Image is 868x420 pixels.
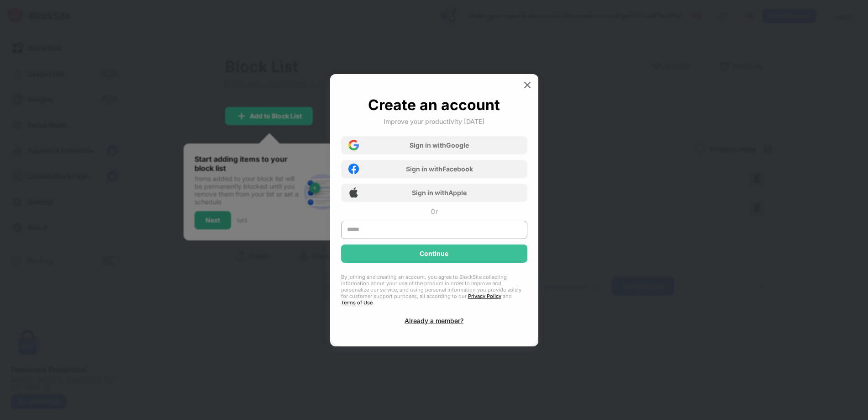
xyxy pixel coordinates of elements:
img: facebook-icon.png [348,164,359,174]
div: Sign in with Facebook [406,165,473,173]
div: Create an account [368,96,500,114]
img: google-icon.png [348,140,359,150]
div: By joining and creating an account, you agree to BlockSite collecting information about your use ... [341,274,527,306]
div: Or [431,207,438,215]
a: Terms of Use [341,299,373,306]
div: Improve your productivity [DATE] [384,117,484,125]
img: apple-icon.png [348,187,359,198]
div: Already a member? [405,317,463,324]
div: Sign in with Google [410,141,469,149]
a: Privacy Policy [468,293,501,299]
div: Sign in with Apple [412,189,467,197]
div: Continue [420,250,448,257]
